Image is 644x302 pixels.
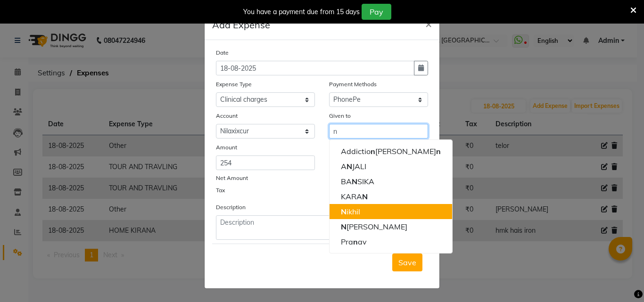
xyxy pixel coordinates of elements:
button: Save [392,253,422,271]
label: Description [216,203,246,212]
label: Expense Type [216,80,252,89]
span: n [353,237,358,246]
label: Date [216,49,229,57]
ngb-highlight: ikhil [341,207,360,216]
label: Amount [216,143,237,152]
label: Tax [216,186,225,195]
label: Net Amount [216,174,248,182]
input: Amount [216,155,315,170]
span: n [371,147,375,156]
ngb-highlight: BA SIKA [341,177,374,186]
ngb-highlight: Addictio [PERSON_NAME] [341,147,441,156]
label: Payment Methods [329,80,377,89]
ngb-highlight: A JALI [341,162,366,171]
span: × [425,16,432,31]
label: Given to [329,112,351,120]
span: N [362,192,368,201]
ngb-highlight: Pra av [341,237,367,246]
label: Account [216,112,238,120]
input: Given to [329,124,428,139]
button: Close [418,10,439,37]
ngb-highlight: [PERSON_NAME] [341,222,407,231]
span: N [341,222,347,231]
span: n [436,147,441,156]
span: N [341,207,347,216]
div: You have a payment due from 15 days [243,7,360,17]
h5: Add Expense [212,18,270,32]
ngb-highlight: KARA [341,192,368,201]
span: N [347,162,352,171]
span: Save [398,258,416,267]
span: N [352,177,357,186]
button: Pay [362,4,391,20]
